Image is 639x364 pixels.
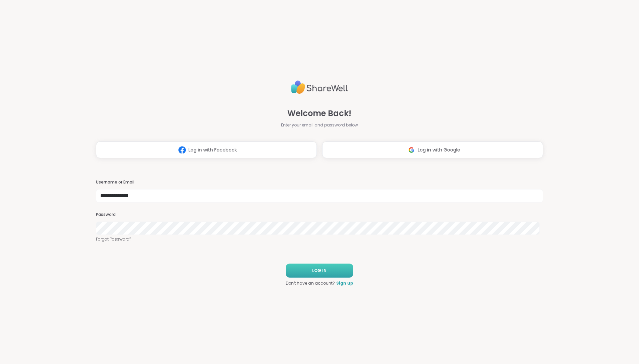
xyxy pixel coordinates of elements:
a: Forgot Password? [96,236,543,242]
img: ShareWell Logomark [176,144,188,156]
span: Don't have an account? [286,280,335,286]
img: ShareWell Logo [291,78,348,97]
h3: Username or Email [96,179,543,185]
a: Sign up [336,280,353,286]
span: Log in with Google [418,146,460,153]
button: Log in with Facebook [96,141,317,158]
span: Welcome Back! [287,107,351,119]
img: ShareWell Logomark [405,144,418,156]
span: Enter your email and password below [281,122,358,128]
span: LOG IN [312,268,327,274]
h3: Password [96,212,543,218]
button: Log in with Google [322,141,543,158]
span: Log in with Facebook [188,146,237,153]
button: LOG IN [286,264,353,278]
